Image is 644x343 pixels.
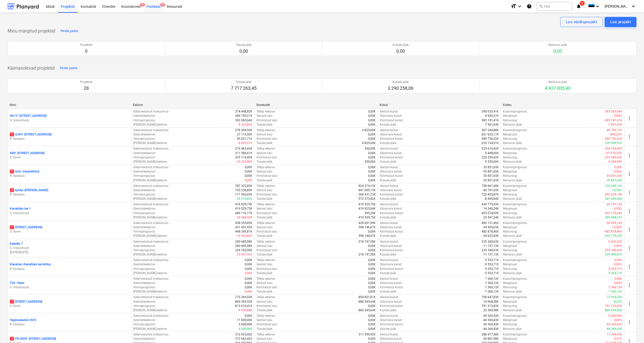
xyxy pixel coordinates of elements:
[133,165,169,169] p: Eelarvestatud maksumus :
[10,281,24,285] p: T36 - Tedre
[257,155,278,160] p: Kinnitatud tulu :
[612,188,622,192] p: 15,34%
[483,174,499,178] p: 35 851,65€
[365,211,376,215] p: 395,29€
[358,207,376,211] p: 419 925,04€
[614,169,622,174] p: 0,00%
[380,184,399,188] p: Seotud kulud :
[10,132,129,141] div: 1OJK9 -[STREET_ADDRESS]R. Sarapuu
[257,141,273,145] p: Tulude jääk :
[133,207,156,211] p: Eesmärkeelarve :
[368,174,376,178] p: 0,00€
[245,178,252,183] p: 0,00€
[545,85,571,91] p: 4 427 005,40
[380,188,402,192] p: Sidumata kulud :
[10,230,129,234] p: S. Savin
[257,202,275,207] p: Tellija eelarve :
[483,207,499,211] p: 14 340,24€
[257,123,273,127] p: Tulude jääk :
[237,132,252,137] p: 37 116,50€
[140,3,145,7] span: 9
[393,43,409,47] p: Kulude jääk
[133,160,167,164] p: [PERSON_NAME]-eelarve :
[368,137,376,141] p: 0,00€
[380,109,399,114] p: Seotud kulud :
[231,85,257,91] p: 7 717 263,45
[482,211,499,215] p: 425 574,93€
[503,114,518,118] p: Marginaal :
[545,80,571,84] p: Rahavoo jääk
[10,132,51,137] p: OJK9 - [STREET_ADDRESS]
[626,171,632,177] span: more_vert
[368,151,376,155] p: 0,00€
[257,132,273,137] p: Seotud tulu :
[257,192,278,197] p: Kinnitatud tulu :
[380,160,397,164] p: Kulude jääk :
[614,114,622,118] p: 0,00%
[80,80,92,84] p: Projektid
[80,43,92,47] p: Projektid
[257,188,273,192] p: Seotud tulu :
[503,155,518,160] p: Rahavoog :
[626,301,632,307] span: more_vert
[388,85,413,91] p: 3 290 258,06
[484,197,499,201] p: -8 495,84€
[257,207,273,211] p: Seotud tulu :
[235,207,252,211] p: 419 529,75€
[380,114,402,118] p: Sidumata kulud :
[133,202,169,207] p: Eelarvestatud maksumus :
[10,318,129,327] div: Tegevuskulud 2025R. Sarapuu
[257,211,278,215] p: Kinnitatud tulu :
[483,215,499,220] p: 23 541,24€
[257,178,273,183] p: Tulude jääk :
[503,160,522,164] p: Rahavoo jääk :
[133,197,167,201] p: [PERSON_NAME]-eelarve :
[10,155,129,160] p: S. Savin
[10,137,129,141] p: R. Sarapuu
[511,3,517,9] i: format_size
[368,165,376,169] p: 0,00€
[380,141,397,145] p: Kulude jääk :
[503,202,527,207] p: Kasumiprognoos :
[613,207,622,211] p: -6,95%
[133,147,169,151] p: Eelarvestatud maksumus :
[257,118,278,123] p: Kinnitatud tulu :
[503,123,522,127] p: Rahavoo jääk :
[358,197,376,201] p: 572 573,42€
[257,165,275,169] p: Tellija eelarve :
[10,211,129,215] p: S. Voloschuck
[605,184,622,188] p: 129 045,12€
[380,123,397,127] p: Kulude jääk :
[133,155,156,160] p: Hinnaprognoos :
[245,174,252,178] p: 0,00€
[537,2,572,11] button: Otsi
[503,169,518,174] p: Marginaal :
[133,132,156,137] p: Eesmärkeelarve :
[482,192,499,197] p: 720 455,87€
[133,192,156,197] p: Hinnaprognoos :
[483,188,499,192] p: -46 701,65€
[10,246,129,250] p: S. Voloschuck
[605,215,622,220] p: 395 988,51€
[380,137,403,141] p: Kinnitatud kulud :
[503,211,518,215] p: Rahavoog :
[605,151,622,155] p: -67 075,55%
[80,48,92,54] p: 0
[10,169,129,178] div: 1Grnt -GarantiitöödR. Sarapuu
[10,225,14,229] span: 1
[503,147,527,151] p: Kasumiprognoos :
[133,128,169,132] p: Eelarvestatud maksumus :
[482,202,499,207] p: 434 775,93€
[133,123,167,127] p: [PERSON_NAME]-eelarve :
[368,114,376,118] p: 0,00€
[605,17,636,27] button: Loo projekt
[358,202,376,207] p: 419 529,75€
[10,300,14,304] span: 1
[10,103,129,107] div: Nimi
[605,141,622,145] p: 239 959,51€
[482,128,499,132] p: 307 244,88€
[393,48,409,54] p: 0,00
[257,174,278,178] p: Kinnitatud tulu :
[358,215,376,220] p: 419 529,75€
[236,48,251,54] p: 0,00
